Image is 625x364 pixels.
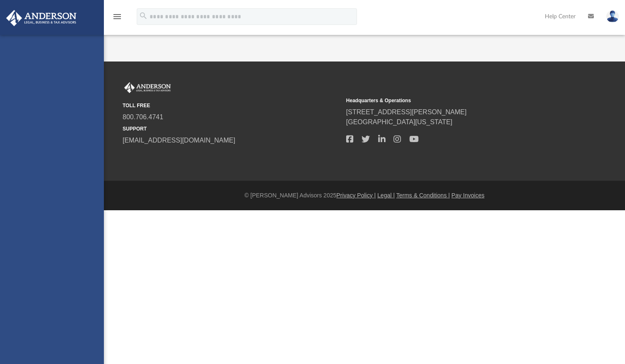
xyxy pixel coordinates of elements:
small: Headquarters & Operations [346,97,564,104]
a: Legal | [377,192,395,199]
a: 800.706.4741 [123,113,163,121]
a: Privacy Policy | [337,192,376,199]
small: TOLL FREE [123,102,340,109]
a: [GEOGRAPHIC_DATA][US_STATE] [346,118,453,125]
div: © [PERSON_NAME] Advisors 2025 [104,191,625,200]
a: [EMAIL_ADDRESS][DOMAIN_NAME] [123,137,235,144]
i: menu [112,12,122,22]
a: [STREET_ADDRESS][PERSON_NAME] [346,108,467,116]
small: SUPPORT [123,125,340,133]
img: Anderson Advisors Platinum Portal [123,82,172,93]
img: User Pic [606,10,619,22]
a: Pay Invoices [451,192,484,199]
a: menu [112,16,122,22]
a: Terms & Conditions | [396,192,450,199]
img: Anderson Advisors Platinum Portal [4,10,79,26]
i: search [139,11,148,20]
